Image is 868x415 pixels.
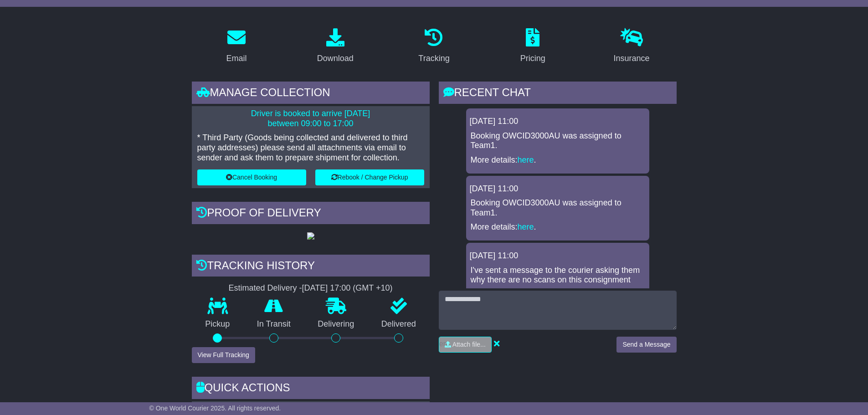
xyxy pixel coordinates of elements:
a: Pricing [514,25,551,68]
a: Tracking [412,25,455,68]
div: RECENT CHAT [439,82,677,106]
div: Tracking history [192,255,430,279]
p: More details: . [471,222,645,232]
div: Proof of Delivery [192,202,430,226]
button: Cancel Booking [197,169,306,185]
div: Estimated Delivery - [192,283,430,293]
button: View Full Tracking [192,347,255,363]
div: Insurance [614,52,650,65]
p: In Transit [243,319,304,329]
div: [DATE] 11:00 [470,251,646,261]
a: Email [220,25,252,68]
p: Booking OWCID3000AU was assigned to Team1. [471,131,645,151]
p: Delivering [304,319,368,329]
div: Email [226,52,247,65]
div: Download [317,52,354,65]
a: here [518,222,534,231]
div: [DATE] 11:00 [470,184,646,194]
div: [DATE] 11:00 [470,117,646,127]
button: Rebook / Change Pickup [315,169,424,185]
a: here [518,155,534,164]
span: © One World Courier 2025. All rights reserved. [149,405,281,412]
div: Manage collection [192,82,430,106]
div: [DATE] 17:00 (GMT +10) [302,283,393,293]
div: Quick Actions [192,377,430,401]
p: More details: . [471,155,645,165]
img: GetPodImage [307,232,314,240]
p: Pickup [192,319,244,329]
p: Delivered [368,319,430,329]
p: * Third Party (Goods being collected and delivered to third party addresses) please send all atta... [197,133,424,163]
p: Driver is booked to arrive [DATE] between 09:00 to 17:00 [197,109,424,128]
a: Download [311,25,360,68]
button: Send a Message [616,337,676,353]
p: Booking OWCID3000AU was assigned to Team1. [471,198,645,218]
a: Insurance [608,25,656,68]
p: I've sent a message to the courier asking them why there are no scans on this consignment [471,266,645,285]
div: Pricing [520,52,545,65]
div: Tracking [418,52,449,65]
